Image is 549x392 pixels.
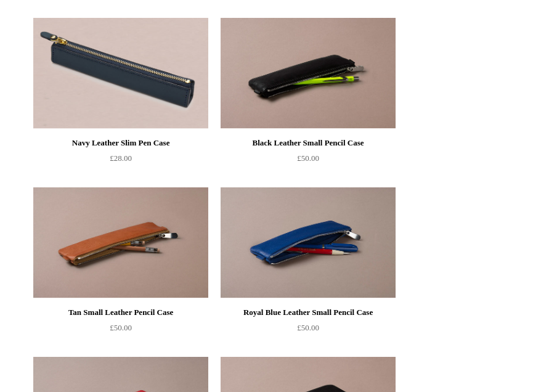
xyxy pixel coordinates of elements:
img: Navy Leather Slim Pen Case [33,18,208,129]
span: £50.00 [110,323,132,332]
span: £28.00 [110,153,132,163]
a: Tan Small Leather Pencil Case £50.00 [33,305,208,356]
a: Royal Blue Leather Small Pencil Case Royal Blue Leather Small Pencil Case [221,187,396,298]
img: Royal Blue Leather Small Pencil Case [221,187,396,298]
a: Navy Leather Slim Pen Case £28.00 [33,136,208,186]
img: Tan Small Leather Pencil Case [33,187,208,298]
div: Tan Small Leather Pencil Case [36,305,205,320]
a: Royal Blue Leather Small Pencil Case £50.00 [221,305,396,356]
div: Royal Blue Leather Small Pencil Case [224,305,392,320]
div: Black Leather Small Pencil Case [224,136,392,150]
a: Black Leather Small Pencil Case £50.00 [221,136,396,186]
a: Tan Small Leather Pencil Case Tan Small Leather Pencil Case [33,187,208,298]
div: Navy Leather Slim Pen Case [36,136,205,150]
a: Black Leather Small Pencil Case Black Leather Small Pencil Case [221,18,396,129]
span: £50.00 [297,323,319,332]
img: Black Leather Small Pencil Case [221,18,396,129]
span: £50.00 [297,153,319,163]
a: Navy Leather Slim Pen Case Navy Leather Slim Pen Case [33,18,208,129]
